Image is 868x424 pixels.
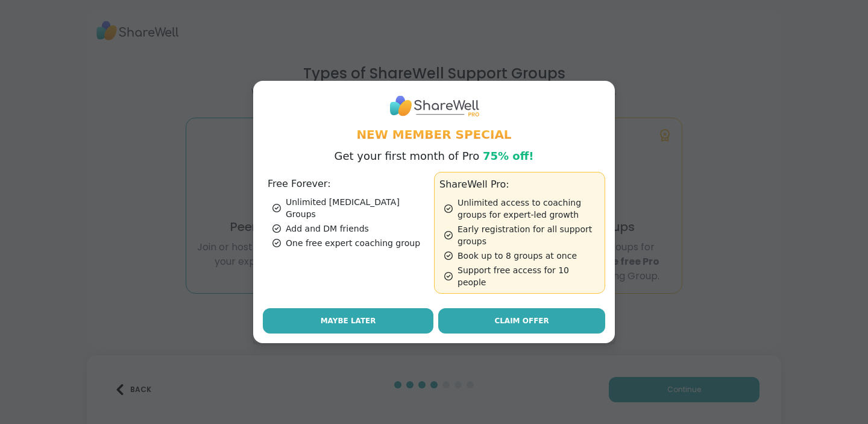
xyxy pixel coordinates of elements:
[272,237,429,249] div: One free expert coaching group
[263,126,605,143] h1: New Member Special
[335,148,534,165] p: Get your first month of Pro
[444,223,600,247] div: Early registration for all support groups
[272,196,429,220] div: Unlimited [MEDICAL_DATA] Groups
[483,150,534,162] span: 75% off!
[439,177,600,192] h3: ShareWell Pro:
[321,315,376,326] span: Maybe Later
[444,250,600,262] div: Book up to 8 groups at once
[268,177,429,191] h3: Free Forever:
[444,197,600,221] div: Unlimited access to coaching groups for expert-led growth
[389,90,479,121] img: ShareWell Logo
[438,308,605,334] a: Claim Offer
[263,308,433,334] button: Maybe Later
[272,223,429,235] div: Add and DM friends
[444,264,600,288] div: Support free access for 10 people
[494,315,549,326] span: Claim Offer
